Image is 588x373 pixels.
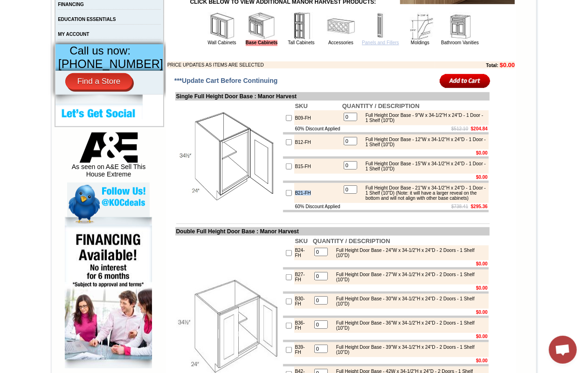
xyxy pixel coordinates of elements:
[294,183,341,203] td: B21-FH
[342,102,420,109] b: QUANTITY / DESCRIPTION
[361,137,486,147] div: Full Height Door Base - 12"W x 34-1/2"H x 24"D - 1 Door - 1 Shelf (10"D)
[174,77,278,84] span: ***Update Cart Before Continuing
[24,26,25,27] img: spacer.gif
[332,345,486,355] div: Full Height Door Base - 39"W x 34-1/2"H x 24"D - 2 Doors - 1 Shelf (10"D)
[175,92,490,101] td: Single Full Height Door Base : Manor Harvest
[65,73,133,90] a: Find a Store
[74,26,76,27] img: spacer.gif
[208,40,236,45] a: Wall Cabinets
[294,125,341,132] td: 60% Discount Applied
[246,40,278,46] a: Base Cabinets
[476,310,488,315] b: $0.00
[294,294,312,309] td: B30-FH
[154,26,156,27] img: spacer.gif
[287,12,315,40] img: Tall Cabinets
[332,272,486,282] div: Full Height Door Base - 27"W x 34-1/2"H x 24"D - 2 Doors - 1 Shelf (10"D)
[500,61,515,68] b: $0.00
[288,40,314,45] a: Tall Cabinets
[476,150,488,156] b: $0.00
[131,42,154,52] td: Bellmonte Maple
[58,57,163,70] span: [PHONE_NUMBER]
[208,12,236,40] img: Wall Cabinets
[58,32,89,37] a: MY ACCOUNT
[49,26,50,27] img: spacer.gif
[361,185,486,201] div: Full Height Door Base - 21"W x 34-1/2"H x 24"D - 1 Door - 1 Shelf (10"D) (Note: it will have a la...
[294,245,312,260] td: B24-FH
[332,248,486,258] div: Full Height Door Base - 24"W x 34-1/2"H x 24"D - 2 Doors - 1 Shelf (10"D)
[76,42,104,53] td: [PERSON_NAME] White Shaker
[176,105,281,210] img: Single Full Height Door Base
[294,270,312,285] td: B27-FH
[294,159,341,174] td: B15-FH
[58,17,116,22] a: EDUCATION ESSENTIALS
[156,42,180,53] td: Belton Blue Shaker
[105,42,129,52] td: Baycreek Gray
[361,161,486,171] div: Full Height Door Base - 15"W x 34-1/2"H x 24"D - 1 Door - 1 Shelf (10"D)
[327,12,355,40] img: Accessories
[361,113,486,123] div: Full Height Door Base - 9"W x 34-1/2"H x 24"D - 1 Door - 1 Shelf (10"D)
[313,237,390,244] b: QUANTITY / DESCRIPTION
[294,318,312,333] td: B36-FH
[440,73,491,88] input: Add to Cart
[58,2,84,7] a: FINANCING
[441,40,479,45] a: Bathroom Vanities
[406,12,434,40] img: Moldings
[294,110,341,125] td: B09-FH
[69,44,131,57] span: Call us now:
[486,63,498,68] b: Total:
[25,42,49,52] td: Alabaster Shaker
[50,42,74,53] td: Altmann Yellow Walnut
[104,26,105,27] img: spacer.gif
[549,336,577,364] a: Open chat
[294,342,312,357] td: B39-FH
[11,1,76,9] a: Price Sheet View in PDF Format
[451,126,468,131] s: $512.10
[476,175,488,180] b: $0.00
[471,204,488,209] b: $295.36
[332,296,486,306] div: Full Height Door Base - 30"W x 34-1/2"H x 24"D - 2 Doors - 1 Shelf (10"D)
[129,26,131,27] img: spacer.gif
[248,12,276,40] img: Base Cabinets
[328,40,353,45] a: Accessories
[67,132,150,183] div: As seen on A&E Sell This House Extreme
[471,126,488,131] b: $204.84
[294,203,341,210] td: 60% Discount Applied
[175,227,490,236] td: Double Full Height Door Base : Manor Harvest
[476,334,488,339] b: $0.00
[476,261,488,266] b: $0.00
[411,40,429,45] a: Moldings
[295,102,308,109] b: SKU
[11,4,76,9] b: Price Sheet View in PDF Format
[476,285,488,291] b: $0.00
[332,320,486,331] div: Full Height Door Base - 36"W x 34-1/2"H x 24"D - 2 Doors - 1 Shelf (10"D)
[367,12,394,40] img: Panels and Fillers
[167,61,435,68] td: PRICE UPDATES AS ITEMS ARE SELECTED
[446,12,474,40] img: Bathroom Vanities
[476,358,488,363] b: $0.00
[362,40,399,45] a: Panels and Fillers
[295,237,308,244] b: SKU
[1,2,9,10] img: pdf.png
[451,204,468,209] s: $738.41
[294,135,341,149] td: B12-FH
